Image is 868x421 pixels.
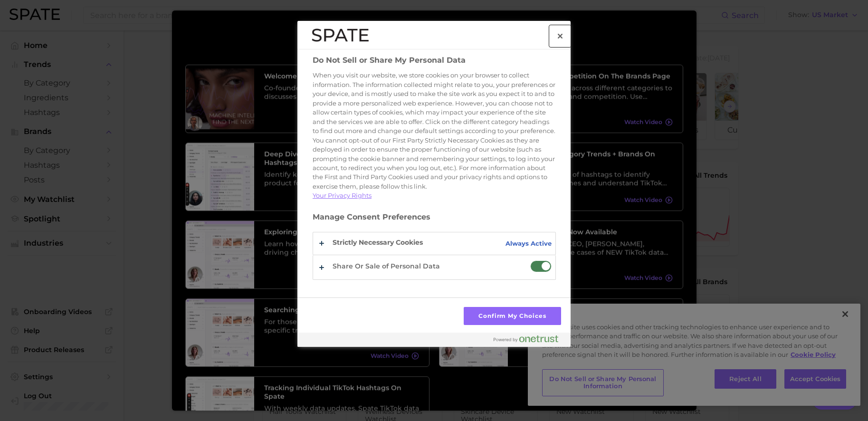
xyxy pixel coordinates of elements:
[297,21,571,347] div: Do Not Sell or Share My Personal Data
[494,335,566,347] a: Powered by OneTrust Opens in a new Tab
[313,212,556,227] h3: Manage Consent Preferences
[550,26,571,47] button: Close preference center
[313,71,556,201] div: When you visit our website, we store cookies on your browser to collect information. The informat...
[464,307,561,325] button: Confirm My Choices
[297,21,571,347] div: Preference center
[313,191,372,199] a: More information about your privacy, opens in a new tab
[312,29,369,42] img: Spate
[313,55,556,66] h2: Do Not Sell or Share My Personal Data
[494,335,558,343] img: Powered by OneTrust Opens in a new Tab
[312,26,369,45] div: Spate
